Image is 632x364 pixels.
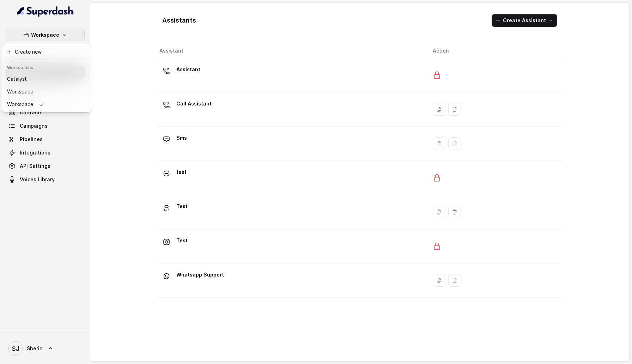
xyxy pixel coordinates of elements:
[3,61,90,73] header: Workspaces
[7,75,27,83] p: Catalyst
[31,31,59,39] p: Workspace
[6,29,85,41] button: Workspace
[3,45,90,58] button: Create new
[7,100,33,109] p: Workspace
[7,87,33,96] p: Workspace
[1,44,92,112] div: Workspace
